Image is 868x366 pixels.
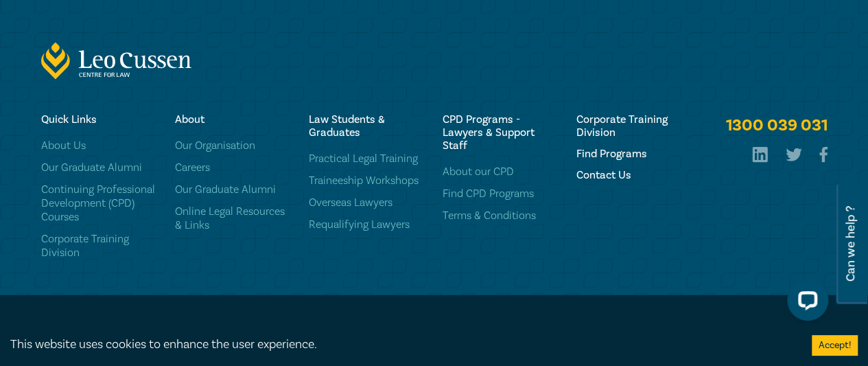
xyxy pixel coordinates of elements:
a: Our Graduate Alumni [175,183,292,196]
button: Accept cookies [812,335,858,356]
a: Continuing Professional Development (CPD) Courses [41,183,159,224]
a: Practical Legal Training [309,152,426,165]
h6: Quick Links [41,113,159,126]
a: Corporate Training Division [41,232,159,260]
a: Traineeship Workshops [309,174,426,187]
div: This website uses cookies to enhance the user experience. [10,336,791,354]
h6: About [175,113,292,126]
a: 1300 039 031 [726,113,828,138]
a: About Us [41,139,159,152]
a: Overseas Lawyers [309,196,426,209]
a: About our CPD [443,165,560,179]
a: Requalifying Lawyers [309,218,426,231]
a: Corporate Training Division [576,113,694,139]
h6: Law Students & Graduates [309,113,426,139]
a: Find Programs [576,148,694,161]
h6: CPD Programs - Lawyers & Support Staff [443,113,560,152]
a: Contact Us [576,169,694,182]
a: Terms & Conditions [443,209,560,222]
iframe: LiveChat chat widget [776,274,834,332]
span: Can we help ? [844,192,857,296]
a: Online Legal Resources & Links [175,205,292,232]
a: Find CPD Programs [443,187,560,201]
a: Our Organisation [175,139,292,152]
a: Careers [175,161,292,174]
a: Our Graduate Alumni [41,161,159,174]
